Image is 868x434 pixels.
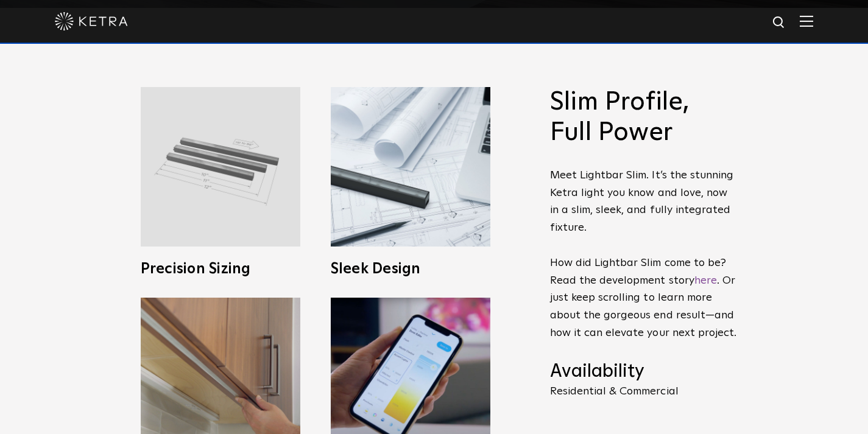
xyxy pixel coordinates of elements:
img: ketra-logo-2019-white [55,12,128,30]
a: here [694,275,717,286]
p: Residential & Commercial [550,386,739,397]
h4: Availability [550,360,739,383]
img: Hamburger%20Nav.svg [800,15,813,27]
p: Meet Lightbar Slim. It’s the stunning Ketra light you know and love, now in a slim, sleek, and fu... [550,167,739,342]
img: search icon [772,15,787,30]
h2: Slim Profile, Full Power [550,87,739,149]
img: L30_SlimProfile [331,87,490,247]
h3: Sleek Design [331,262,490,276]
h3: Precision Sizing [141,262,300,276]
img: L30_Custom_Length_Black-2 [141,87,300,247]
